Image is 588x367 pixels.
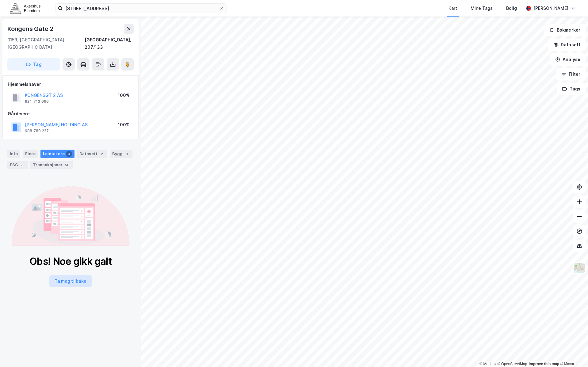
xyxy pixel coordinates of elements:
[110,150,132,158] div: Bygg
[479,362,496,366] a: Mapbox
[557,338,588,367] div: Kontrollprogram for chat
[550,53,586,66] button: Analyse
[574,262,585,274] img: Z
[498,362,527,366] a: OpenStreetMap
[471,5,493,12] div: Mine Tags
[85,36,134,51] div: [GEOGRAPHIC_DATA], 207/133
[99,151,105,157] div: 2
[10,3,40,13] img: akershus-eiendom-logo.9091f326c980b4bce74ccdd9f866810c.svg
[557,338,588,367] iframe: Chat Widget
[66,151,72,157] div: 9
[19,162,25,168] div: 3
[25,128,49,133] div: 988 780 227
[7,36,85,51] div: 0153, [GEOGRAPHIC_DATA], [GEOGRAPHIC_DATA]
[557,83,586,95] button: Tags
[29,255,112,268] div: Obs! Noe gikk galt
[506,5,517,12] div: Bolig
[23,150,38,158] div: Eiere
[8,81,133,88] div: Hjemmelshaver
[118,121,130,128] div: 100%
[7,58,60,71] button: Tag
[64,162,71,168] div: 56
[25,99,49,104] div: 924 713 666
[556,68,586,80] button: Filter
[7,24,55,34] div: Kongens Gate 2
[49,275,92,287] button: Ta meg tilbake
[8,110,133,117] div: Gårdeiere
[30,161,73,169] div: Transaksjoner
[63,4,219,13] input: Søk på adresse, matrikkel, gårdeiere, leietakere eller personer
[40,150,74,158] div: Leietakere
[7,150,20,158] div: Info
[77,150,107,158] div: Datasett
[529,362,559,366] a: Improve this map
[449,5,457,12] div: Kart
[7,161,28,169] div: ESG
[533,5,568,12] div: [PERSON_NAME]
[548,39,586,51] button: Datasett
[118,92,130,99] div: 100%
[544,24,586,36] button: Bokmerker
[124,151,130,157] div: 1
